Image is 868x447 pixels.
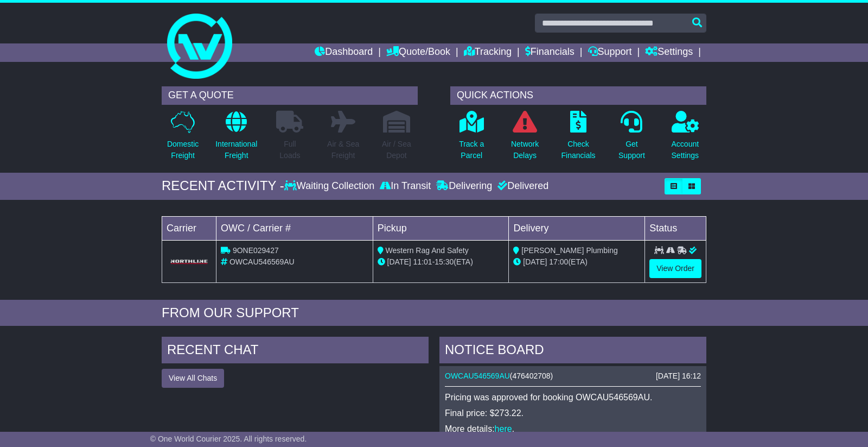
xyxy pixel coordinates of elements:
a: CheckFinancials [561,110,596,167]
span: Western Rag And Safety [386,246,469,255]
div: RECENT ACTIVITY - [162,178,284,194]
span: © One World Courier 2025. All rights reserved. [150,435,307,443]
a: Settings [645,43,693,62]
div: Delivered [495,180,548,192]
p: Final price: $273.22. [445,408,701,418]
p: Get Support [618,138,645,161]
td: OWC / Carrier # [216,216,373,240]
span: 9ONE029427 [233,246,279,255]
div: (ETA) [513,256,640,268]
p: Air / Sea Depot [382,138,411,161]
p: Track a Parcel [459,138,484,161]
a: AccountSettings [671,110,700,167]
td: Delivery [509,216,645,240]
a: OWCAU546569AU [445,372,510,380]
a: InternationalFreight [215,110,258,167]
a: View Order [649,259,701,278]
a: Tracking [464,43,512,62]
span: 17:00 [549,257,568,266]
div: ( ) [445,372,701,381]
a: Dashboard [315,43,373,62]
a: GetSupport [618,110,646,167]
a: Financials [525,43,575,62]
div: - (ETA) [378,256,505,268]
p: International Freight [215,138,257,161]
p: Check Financials [561,138,596,161]
div: GET A QUOTE [162,86,418,105]
div: FROM OUR SUPPORT [162,305,706,321]
button: View All Chats [162,369,224,388]
td: Status [645,216,706,240]
span: 476402708 [513,372,551,380]
p: Full Loads [276,138,303,161]
span: 15:30 [435,257,454,266]
span: OWCAU546569AU [229,257,295,266]
p: Pricing was approved for booking OWCAU546569AU. [445,392,701,402]
p: Network Delays [511,138,539,161]
div: Waiting Collection [284,180,377,192]
a: Quote/Book [386,43,450,62]
a: here [495,424,512,433]
a: NetworkDelays [510,110,539,167]
span: [DATE] [523,257,547,266]
a: Support [588,43,632,62]
p: Air & Sea Freight [327,138,359,161]
div: [DATE] 16:12 [656,372,701,381]
span: [DATE] [387,257,411,266]
div: QUICK ACTIONS [450,86,706,105]
p: Domestic Freight [167,138,199,161]
a: DomesticFreight [167,110,199,167]
span: [PERSON_NAME] Plumbing [521,246,617,255]
div: NOTICE BOARD [439,337,706,366]
td: Carrier [162,216,216,240]
div: Delivering [433,180,495,192]
td: Pickup [373,216,509,240]
p: More details: . [445,424,701,434]
p: Account Settings [672,138,699,161]
img: GetCarrierServiceLogo [169,259,209,265]
div: In Transit [377,180,433,192]
a: Track aParcel [458,110,484,167]
span: 11:01 [413,257,432,266]
div: RECENT CHAT [162,337,429,366]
